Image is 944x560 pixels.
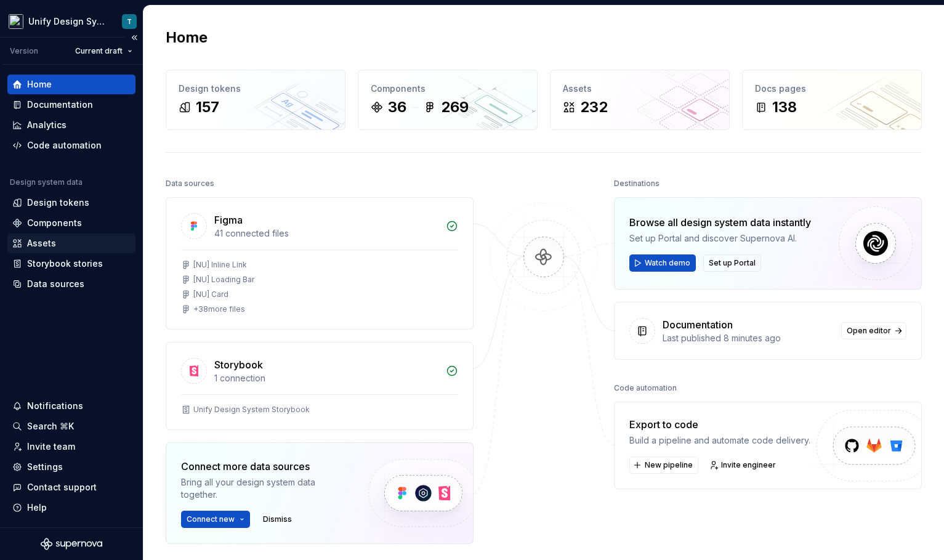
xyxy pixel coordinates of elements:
[193,304,245,314] div: + 38 more files
[706,457,781,474] a: Invite engineer
[7,115,135,135] a: Analytics
[187,514,235,524] span: Connect new
[742,70,922,130] a: Docs pages138
[441,97,469,117] div: 269
[214,357,263,372] div: Storybook
[7,477,135,497] button: Contact support
[645,460,693,470] span: New pipeline
[7,437,135,457] a: Invite team
[181,476,347,501] div: Bring all your design system data together.
[166,342,474,430] a: Storybook1 connectionUnify Design System Storybook
[580,97,608,117] div: 232
[10,46,38,56] div: Version
[214,227,438,240] div: 41 connected files
[41,538,102,550] svg: Supernova Logo
[27,440,75,453] div: Invite team
[563,83,717,95] div: Assets
[629,417,810,432] div: Export to code
[550,70,730,130] a: Assets232
[27,481,97,493] div: Contact support
[181,511,250,528] button: Connect new
[772,97,797,117] div: 138
[663,317,733,332] div: Documentation
[27,237,56,250] div: Assets
[629,254,696,272] button: Watch demo
[27,278,84,290] div: Data sources
[27,78,52,91] div: Home
[27,501,47,514] div: Help
[7,193,135,213] a: Design tokens
[75,46,123,56] span: Current draft
[9,14,23,29] img: 9fdcaa03-8f0a-443d-a87d-0c72d3ba2d5b.png
[629,215,811,230] div: Browse all design system data instantly
[179,83,333,95] div: Design tokens
[645,258,690,268] span: Watch demo
[703,254,761,272] button: Set up Portal
[214,213,243,227] div: Figma
[27,400,83,412] div: Notifications
[193,405,310,415] div: Unify Design System Storybook
[27,461,63,473] div: Settings
[7,136,135,155] a: Code automation
[257,511,297,528] button: Dismiss
[7,75,135,94] a: Home
[27,119,67,131] div: Analytics
[709,258,756,268] span: Set up Portal
[371,83,525,95] div: Components
[166,28,208,47] h2: Home
[2,8,140,34] button: Unify Design SystemT
[181,459,347,474] div: Connect more data sources
[166,197,474,330] a: Figma41 connected files[NU] Inline Link[NU] Loading Bar[NU] Card+38more files
[7,498,135,517] button: Help
[193,260,247,270] div: [NU] Inline Link
[27,99,93,111] div: Documentation
[7,416,135,436] button: Search ⌘K
[7,254,135,274] a: Storybook stories
[166,70,345,130] a: Design tokens157
[27,420,74,432] div: Search ⌘K
[263,514,292,524] span: Dismiss
[629,434,810,447] div: Build a pipeline and automate code delivery.
[196,97,219,117] div: 157
[629,457,698,474] button: New pipeline
[7,213,135,233] a: Components
[721,460,776,470] span: Invite engineer
[193,290,228,299] div: [NU] Card
[27,139,102,152] div: Code automation
[614,379,677,397] div: Code automation
[7,396,135,416] button: Notifications
[663,332,834,344] div: Last published 8 minutes ago
[27,197,89,209] div: Design tokens
[7,457,135,477] a: Settings
[755,83,909,95] div: Docs pages
[629,232,811,245] div: Set up Portal and discover Supernova AI.
[7,233,135,253] a: Assets
[193,275,254,285] div: [NU] Loading Bar
[614,175,660,192] div: Destinations
[28,15,107,28] div: Unify Design System
[127,17,132,26] div: T
[126,29,143,46] button: Collapse sidebar
[388,97,406,117] div: 36
[7,95,135,115] a: Documentation
[214,372,438,384] div: 1 connection
[70,43,138,60] button: Current draft
[166,175,214,192] div: Data sources
[7,274,135,294] a: Data sources
[27,258,103,270] div: Storybook stories
[841,322,906,339] a: Open editor
[27,217,82,229] div: Components
[10,177,83,187] div: Design system data
[358,70,538,130] a: Components36269
[847,326,891,336] span: Open editor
